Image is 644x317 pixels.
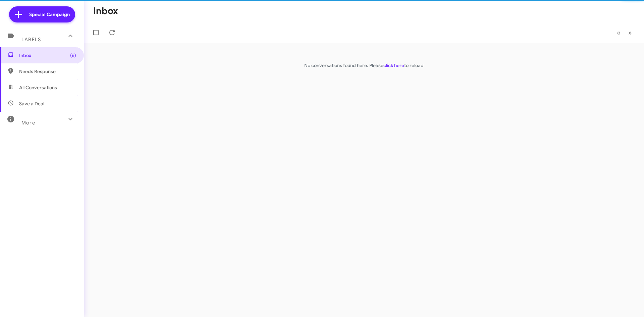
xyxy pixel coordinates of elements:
nav: Page navigation example [613,26,636,40]
span: Save a Deal [19,100,44,107]
span: Labels [21,37,41,43]
a: click here [383,62,404,68]
span: Special Campaign [29,11,70,18]
p: No conversations found here. Please to reload [84,62,644,69]
button: Next [624,26,636,40]
h1: Inbox [93,6,118,16]
button: Previous [613,26,625,40]
span: » [628,29,632,37]
span: More [21,120,35,126]
span: « [617,29,621,37]
span: Needs Response [19,68,76,75]
span: All Conversations [19,84,57,91]
span: Inbox [19,52,76,59]
span: (6) [70,52,76,59]
a: Special Campaign [9,6,75,22]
